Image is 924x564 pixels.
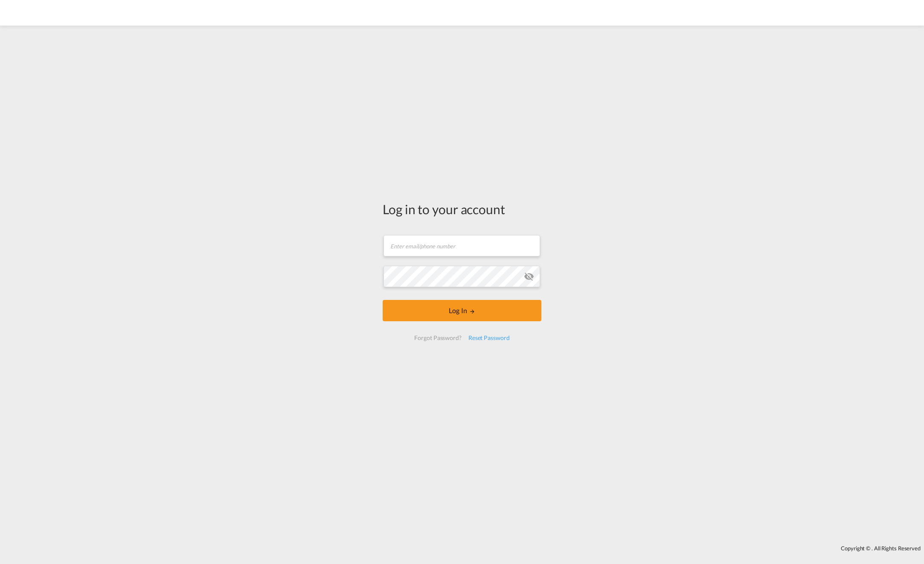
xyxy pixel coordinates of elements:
[383,200,541,218] div: Log in to your account
[524,271,534,282] md-icon: icon-eye-off
[384,235,540,256] input: Enter email/phone number
[465,330,513,346] div: Reset Password
[411,330,465,346] div: Forgot Password?
[383,300,541,321] button: LOGIN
